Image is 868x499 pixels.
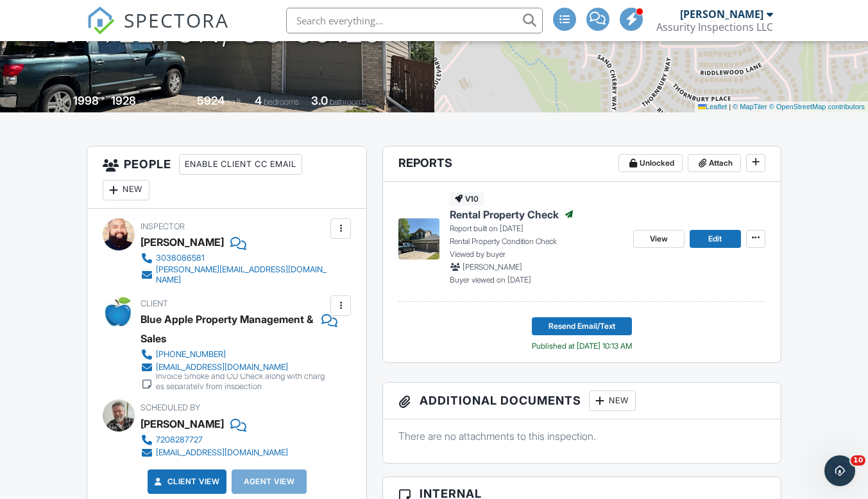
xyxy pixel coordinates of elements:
div: Blue Apple Property Management & Sales [140,310,315,348]
div: 1928 [111,94,136,107]
a: [PERSON_NAME][EMAIL_ADDRESS][DOMAIN_NAME] [140,265,327,285]
a: [EMAIL_ADDRESS][DOMAIN_NAME] [140,446,288,459]
div: Invoice Smoke and CO Check along with charges separately from inspection [156,371,327,392]
a: Client View [152,475,220,488]
a: [PHONE_NUMBER] [140,348,327,361]
div: 1998 [73,94,99,107]
div: Assurity Inspections LLC [656,21,773,33]
a: [EMAIL_ADDRESS][DOMAIN_NAME] [140,361,327,374]
div: 3038086581 [156,253,205,263]
div: 7208287727 [156,435,203,445]
div: [EMAIL_ADDRESS][DOMAIN_NAME] [156,448,288,458]
div: New [589,390,636,411]
p: There are no attachments to this inspection. [398,429,765,443]
div: 5924 [197,94,225,107]
div: [PERSON_NAME] [140,232,224,252]
span: Inspector [140,222,185,231]
div: Enable Client CC Email [179,154,302,175]
a: 7208287727 [140,433,288,446]
h3: Additional Documents [383,383,780,419]
span: bedrooms [264,97,299,107]
img: The Best Home Inspection Software - Spectora [87,6,115,35]
span: 10 [851,455,865,466]
div: 3.0 [311,94,328,107]
div: [PERSON_NAME][EMAIL_ADDRESS][DOMAIN_NAME] [156,265,327,285]
span: SPECTORA [124,6,229,33]
a: © OpenStreetMap contributors [769,103,865,110]
div: [PHONE_NUMBER] [156,349,226,360]
span: Built [57,97,71,107]
a: © MapTiler [733,103,767,110]
div: [PERSON_NAME] [140,414,224,433]
div: [PERSON_NAME] [680,8,763,21]
div: New [103,180,149,200]
span: sq. ft. [138,97,156,107]
span: Client [140,299,168,308]
span: | [729,103,731,110]
div: 4 [255,94,262,107]
span: bathrooms [330,97,366,107]
span: Lot Size [168,97,195,107]
input: Search everything... [286,8,543,33]
a: SPECTORA [87,17,229,44]
span: Scheduled By [140,403,200,412]
a: 3038086581 [140,252,327,265]
h3: People [87,146,366,209]
div: [EMAIL_ADDRESS][DOMAIN_NAME] [156,362,288,372]
span: sq.ft. [226,97,243,107]
iframe: Intercom live chat [824,455,855,486]
a: Leaflet [698,103,727,110]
